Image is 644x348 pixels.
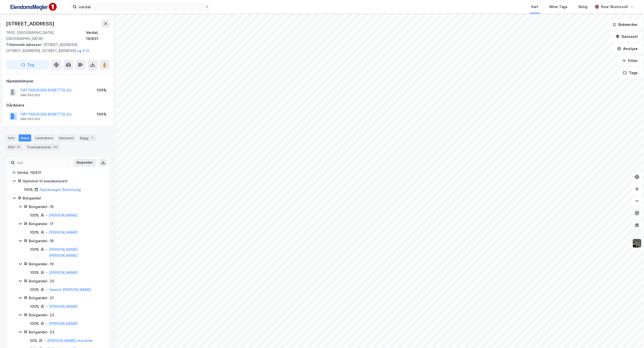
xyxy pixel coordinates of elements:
[608,20,642,30] button: Bokmerker
[86,30,110,42] div: Verdal, 19/831
[30,287,39,293] div: 100%
[15,159,70,166] input: Søk
[44,338,46,344] div: -
[40,187,81,192] a: Føytarvegen Borettslag
[46,246,48,253] div: -
[16,144,21,150] div: 12
[29,329,103,335] div: Boligandel - 23
[78,134,97,141] div: Bygg
[77,3,205,11] input: Søk på adresse, matrikkel, gårdeiere, leietakere eller personer
[49,230,78,234] a: [PERSON_NAME]
[46,304,48,310] div: -
[24,187,33,193] div: 100%
[549,4,568,10] div: Mine Tags
[49,247,78,258] a: [PERSON_NAME] [PERSON_NAME]
[6,102,109,108] div: Gårdeiere
[29,312,103,318] div: Boligandel - 22
[619,324,644,348] div: Kontrollprogram for chat
[23,195,103,201] div: Boligandel
[6,134,17,141] div: Info
[632,238,642,248] img: 9k=
[46,287,48,293] div: -
[52,144,58,150] div: 42
[97,87,106,93] div: 100%
[30,212,39,218] div: 100%
[46,212,48,218] div: -
[97,111,106,117] div: 100%
[613,44,642,54] button: Analyse
[6,78,109,84] div: Hjemmelshaver
[30,304,39,310] div: 100%
[30,229,39,235] div: 100%
[33,134,55,141] div: Leietakere
[29,261,103,267] div: Boligandel - 19
[49,321,78,326] a: [PERSON_NAME]
[29,221,103,227] div: Boligandel - 17
[8,1,58,13] img: F4PB6Px+NJ5v8B7XTbfpPpyloAAAAASUVORK5CYII=
[29,238,103,244] div: Boligandel - 18
[46,270,48,276] div: -
[73,159,96,167] button: Ekspander
[619,68,642,78] button: Tags
[20,117,40,121] div: 988 693 820
[6,30,86,42] div: 7650, [GEOGRAPHIC_DATA], [GEOGRAPHIC_DATA]
[618,56,642,66] button: Filter
[619,324,644,348] iframe: Chat Widget
[29,278,103,284] div: Boligandel - 20
[23,178,103,184] div: Hjemmel til eiendomsrett
[19,134,31,141] div: Eiere
[49,270,78,275] a: [PERSON_NAME]
[6,42,43,47] span: Tilhørende adresser:
[6,143,23,151] div: ESG
[30,338,37,344] div: 50%
[49,287,91,292] a: Varslot [PERSON_NAME]
[49,213,78,217] a: [PERSON_NAME]
[611,32,642,42] button: Datasett
[30,321,39,327] div: 100%
[47,338,93,343] a: [PERSON_NAME]-merethe
[29,295,103,301] div: Boligandel - 21
[601,4,628,10] div: Roar Skomsvoll
[46,321,48,327] div: -
[57,134,76,141] div: Datasett
[20,93,40,97] div: 988 693 820
[46,229,48,235] div: -
[49,304,78,309] a: [PERSON_NAME]
[6,42,106,54] div: [STREET_ADDRESS], [STREET_ADDRESS], [STREET_ADDRESS]
[30,246,39,253] div: 100%
[6,60,49,70] button: Tag
[6,20,55,28] div: [STREET_ADDRESS]
[90,135,95,140] div: 1
[579,4,587,10] div: Bolig
[531,4,538,10] div: Kart
[29,204,103,210] div: Boligandel - 16
[17,170,103,176] div: Verdal, 19/831
[30,270,39,276] div: 100%
[25,143,60,151] div: Transaksjoner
